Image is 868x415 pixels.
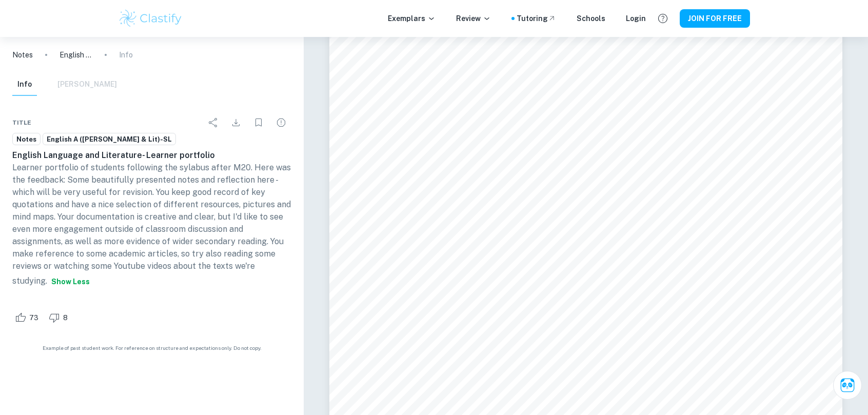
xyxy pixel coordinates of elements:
a: Schools [577,13,605,24]
p: English Language and Literature- Learner portfolio [60,49,92,61]
button: Help and Feedback [654,10,672,27]
span: Notes [13,134,40,145]
a: Notes [12,133,41,146]
a: Login [626,13,646,24]
span: Title [12,118,31,127]
a: English A ([PERSON_NAME] & Lit)-SL [43,133,176,146]
span: 8 [57,313,73,323]
button: JOIN FOR FREE [680,9,750,28]
p: Info [119,49,133,61]
div: Bookmark [248,112,269,133]
button: Info [12,73,37,96]
h6: English Language and Literature- Learner portfolio [12,149,291,162]
button: Show less [47,272,94,291]
span: English A ([PERSON_NAME] & Lit)-SL [43,134,175,145]
span: Example of past student work. For reference on structure and expectations only. Do not copy. [12,344,291,352]
div: Dislike [46,309,73,326]
div: Download [226,112,246,133]
p: Exemplars [388,13,436,24]
p: Review [456,13,491,24]
div: Like [12,309,44,326]
a: Tutoring [517,13,556,24]
button: Ask Clai [833,371,862,400]
div: Share [203,112,224,133]
div: Report issue [271,112,291,133]
a: Notes [12,49,33,61]
img: Clastify logo [118,8,183,29]
span: 73 [24,313,44,323]
p: Learner portfolio of students following the sylabus after M20. Here was the feedback: Some beauti... [12,162,291,291]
